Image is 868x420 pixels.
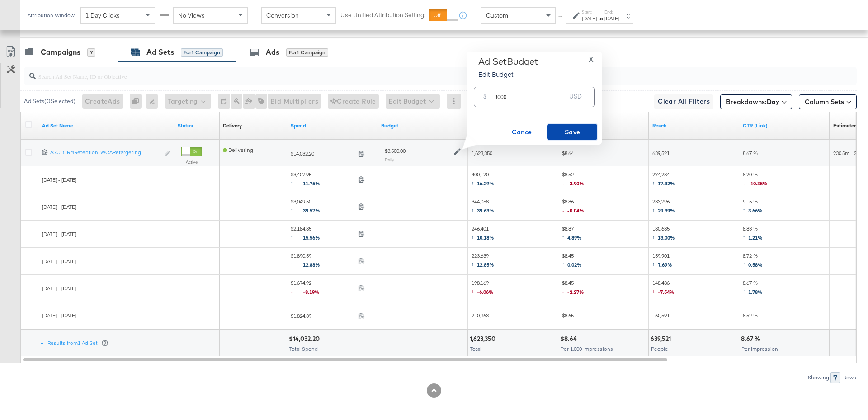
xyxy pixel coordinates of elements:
div: 0 [130,94,146,109]
div: 639,521 [651,335,674,343]
span: ↓ [562,179,567,186]
span: $14,032.20 [291,150,354,157]
span: 15.56% [303,234,327,241]
span: ↑ [743,260,748,267]
span: $3,407.95 [291,171,354,189]
a: Shows the current state of your Ad Set. [178,122,216,129]
span: Conversion [266,11,299,19]
span: 233,796 [652,198,675,217]
span: Save [551,127,594,138]
span: 1 Day Clicks [85,11,120,19]
div: $14,032.20 [289,335,322,343]
span: ↑ [743,233,748,240]
span: ↑ [472,206,477,213]
span: 3.66% [748,207,763,214]
span: [DATE] - [DATE] [42,231,76,237]
span: Breakdowns: [726,97,779,106]
div: [DATE] [604,15,619,22]
div: Results from1 Ad Set [40,330,110,357]
span: 210,963 [472,312,489,319]
span: -8.19% [303,288,326,295]
span: 8.67 % [743,279,763,298]
span: 16.29% [477,180,494,187]
span: Per Impression [741,345,778,352]
span: ↓ [743,179,748,186]
span: X [589,53,594,66]
span: ↑ [652,233,658,240]
div: Rows [843,374,857,381]
span: ↑ [472,233,477,240]
div: Campaigns [41,47,80,57]
span: $8.86 [562,198,584,217]
span: -6.06% [477,288,494,295]
span: 1.21% [748,234,763,241]
span: $8.87 [562,225,582,244]
span: Total Spend [289,345,318,352]
div: Delivery [223,122,242,129]
span: $8.52 [562,171,584,189]
span: -10.35% [748,180,768,187]
span: ↑ [291,233,303,240]
button: Cancel [498,124,547,140]
span: [DATE] - [DATE] [42,312,76,319]
button: Column Sets [799,94,857,109]
span: 13.00% [658,234,675,241]
span: 39.57% [303,207,327,214]
span: 400,120 [472,171,494,189]
span: ↑ [472,179,477,186]
span: 0.02% [567,261,582,268]
input: Search Ad Set Name, ID or Objective [36,64,780,81]
span: ↑ [291,206,303,213]
a: The average cost you've paid to have 1,000 impressions of your ad. [562,122,645,129]
span: $8.45 [562,252,582,271]
div: $3,500.00 [385,147,406,155]
span: 8.72 % [743,252,763,271]
span: 246,401 [472,225,494,244]
span: ↓ [652,288,658,294]
a: The number of clicks received on a link in your ad divided by the number of impressions. [743,122,826,129]
span: 8.67 % [743,150,758,156]
div: 8.67 % [741,335,763,343]
div: 7 [830,372,840,383]
span: ↑ [743,288,748,294]
span: 0.58% [748,261,763,268]
span: -2.27% [567,288,584,295]
span: ↑ [743,206,748,213]
span: [DATE] - [DATE] [42,203,76,210]
input: Enter your budget [494,84,566,103]
span: ↓ [562,288,567,294]
label: Use Unified Attribution Setting: [340,11,425,19]
span: $8.64 [562,150,574,156]
span: 8.20 % [743,171,768,189]
a: The number of people your ad was served to. [652,122,736,129]
span: 29.39% [658,207,675,214]
span: People [651,345,668,352]
span: [DATE] - [DATE] [42,258,76,264]
span: 10.18% [477,234,494,241]
span: 17.32% [658,180,675,187]
button: Save [547,124,597,140]
span: 7.69% [658,261,672,268]
span: 1.78% [748,288,763,295]
a: ASC_CRMRetention_WCARetargeting [50,149,160,158]
span: -7.54% [658,288,675,295]
span: ↑ [562,233,567,240]
span: $8.45 [562,279,584,298]
div: ASC_CRMRetention_WCARetargeting [50,149,160,156]
a: Reflects the ability of your Ad Set to achieve delivery based on ad states, schedule and budget. [223,122,242,129]
span: [DATE] - [DATE] [42,285,76,292]
div: [DATE] [582,15,597,22]
span: No Views [178,11,205,19]
span: Custom [486,11,508,19]
span: -0.04% [567,207,584,214]
a: Shows the current budget of Ad Set. [381,122,464,129]
div: Ad Sets ( 0 Selected) [24,97,75,105]
span: $8.65 [562,312,574,319]
span: ↑ [557,15,565,19]
button: Breakdowns:Day [720,94,792,109]
label: End: [604,9,619,15]
span: [DATE] - [DATE] [42,176,76,183]
strong: to [597,15,604,22]
p: Edit Budget [478,70,538,79]
label: Active [181,159,202,165]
